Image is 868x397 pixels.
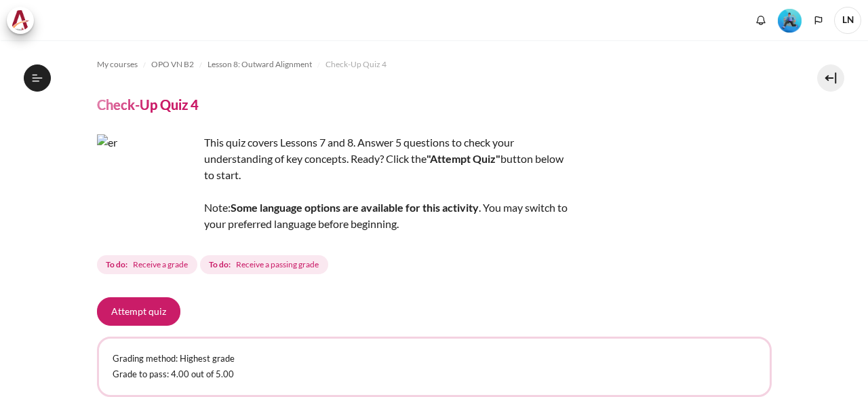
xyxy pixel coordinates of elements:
button: Attempt quiz [97,297,180,326]
div: Show notification window with no new notifications [751,10,771,31]
a: Lesson 8: Outward Alignment [208,56,312,73]
div: Completion requirements for Check-Up Quiz 4 [97,252,331,277]
span: LN [834,7,861,34]
button: Languages [808,10,829,31]
strong: "Attempt Quiz" [427,152,500,165]
img: Architeck [11,10,30,31]
img: er [97,134,199,236]
span: My courses [97,58,138,71]
div: This quiz covers Lessons 7 and 8. Answer 5 questions to check your understanding of key concepts.... [97,134,572,232]
a: Level #3 [772,7,807,33]
a: User menu [834,7,861,34]
div: Level #3 [778,7,802,33]
nav: Navigation bar [97,54,772,75]
span: OPO VN B2 [151,58,194,71]
p: Grading method: Highest grade [113,352,756,366]
a: My courses [97,56,138,73]
strong: To do: [209,259,231,271]
a: Architeck Architeck [7,7,41,34]
a: OPO VN B2 [151,56,194,73]
span: Lesson 8: Outward Alignment [208,58,312,71]
p: Grade to pass: 4.00 out of 5.00 [113,368,756,381]
img: Level #3 [778,9,802,33]
span: Check-Up Quiz 4 [325,58,387,71]
strong: To do: [106,259,127,271]
a: Check-Up Quiz 4 [325,56,387,73]
span: Receive a passing grade [236,259,319,271]
span: Receive a grade [133,259,188,271]
strong: Some language options are available for this activity [231,201,479,214]
h4: Check-Up Quiz 4 [97,96,199,113]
